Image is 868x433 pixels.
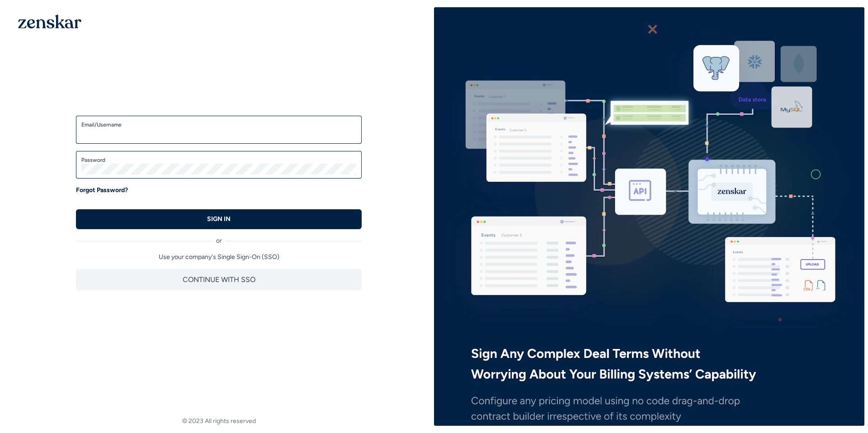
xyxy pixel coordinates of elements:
[76,186,128,195] a: Forgot Password?
[76,253,362,262] p: Use your company's Single Sign-On (SSO)
[207,215,231,224] p: SIGN IN
[76,229,362,245] div: or
[76,269,362,291] button: CONTINUE WITH SSO
[81,121,356,128] label: Email/Username
[4,417,434,426] footer: © 2023 All rights reserved
[18,14,81,28] img: 1OGAJ2xQqyY4LXKgY66KYq0eOWRCkrZdAb3gUhuVAqdWPZE9SRJmCz+oDMSn4zDLXe31Ii730ItAGKgCKgCCgCikA4Av8PJUP...
[81,156,356,164] label: Password
[76,209,362,229] button: SIGN IN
